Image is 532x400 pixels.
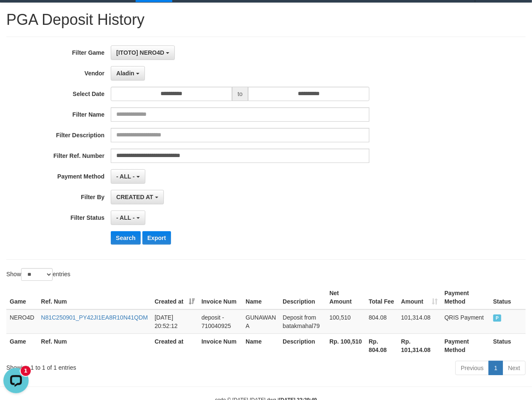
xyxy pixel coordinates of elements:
td: QRIS Payment [441,309,490,334]
th: Total Fee [365,285,398,309]
label: Show entries [6,268,70,281]
th: Payment Method [441,285,490,309]
th: Status [490,333,526,357]
td: deposit - 710040925 [198,309,242,334]
span: - ALL - [116,173,135,180]
span: [ITOTO] NERO4D [116,49,164,56]
button: Search [111,231,141,245]
th: Payment Method [441,333,490,357]
th: Ref. Num [37,285,151,309]
th: Name [242,333,279,357]
span: - ALL - [116,214,135,221]
button: - ALL - [111,211,145,225]
div: new message indicator [21,1,31,11]
th: Created at [151,333,198,357]
button: Aladin [111,66,145,80]
span: PAID [493,315,502,322]
a: 1 [489,361,503,375]
button: - ALL - [111,169,145,184]
td: NERO4D [6,309,37,334]
span: to [232,87,248,101]
button: Open LiveChat chat widget [3,3,29,29]
th: Net Amount [326,285,365,309]
div: Showing 1 to 1 of 1 entries [6,360,215,372]
button: [ITOTO] NERO4D [111,45,175,60]
h1: PGA Deposit History [6,11,526,28]
td: GUNAWAN A [242,309,279,334]
td: 100,510 [326,309,365,334]
th: Name [242,285,279,309]
td: 101,314.08 [398,309,441,334]
th: Status [490,285,526,309]
select: Showentries [21,268,53,281]
th: Invoice Num [198,333,242,357]
a: Previous [455,361,489,375]
th: Amount: activate to sort column ascending [398,285,441,309]
a: N81C250901_PY42JI1EA8R10N41QDM [41,314,148,321]
th: Description [279,285,326,309]
th: Description [279,333,326,357]
th: Created at: activate to sort column ascending [151,285,198,309]
td: Deposit from batakmahal79 [279,309,326,334]
th: Rp. 101,314.08 [398,333,441,357]
th: Rp. 804.08 [365,333,398,357]
span: CREATED AT [116,194,153,200]
button: CREATED AT [111,190,164,204]
th: Game [6,285,37,309]
th: Game [6,333,37,357]
th: Invoice Num [198,285,242,309]
th: Ref. Num [37,333,151,357]
td: [DATE] 20:52:12 [151,309,198,334]
th: Rp. 100,510 [326,333,365,357]
button: Export [142,231,171,245]
a: Next [503,361,526,375]
td: 804.08 [365,309,398,334]
span: Aladin [116,70,134,77]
